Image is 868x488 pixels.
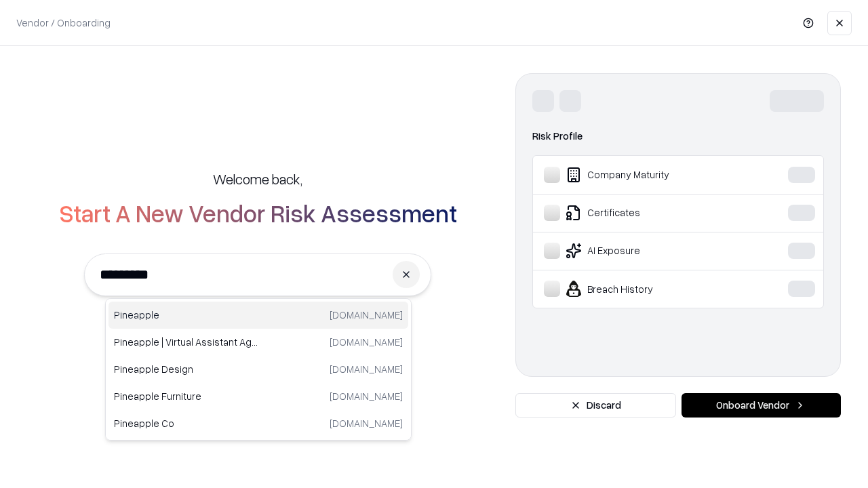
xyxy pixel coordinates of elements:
[105,298,412,441] div: Suggestions
[544,205,747,221] div: Certificates
[330,416,403,430] p: [DOMAIN_NAME]
[114,308,258,322] p: Pineapple
[114,416,258,430] p: Pineapple Co
[532,128,824,144] div: Risk Profile
[330,362,403,376] p: [DOMAIN_NAME]
[544,167,747,183] div: Company Maturity
[544,243,747,259] div: AI Exposure
[114,335,258,349] p: Pineapple | Virtual Assistant Agency
[330,308,403,322] p: [DOMAIN_NAME]
[544,281,747,297] div: Breach History
[114,389,258,403] p: Pineapple Furniture
[16,16,111,30] p: Vendor / Onboarding
[114,362,258,376] p: Pineapple Design
[330,389,403,403] p: [DOMAIN_NAME]
[59,199,457,226] h2: Start A New Vendor Risk Assessment
[682,393,841,418] button: Onboard Vendor
[330,335,403,349] p: [DOMAIN_NAME]
[515,393,676,418] button: Discard
[213,169,302,188] h5: Welcome back,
